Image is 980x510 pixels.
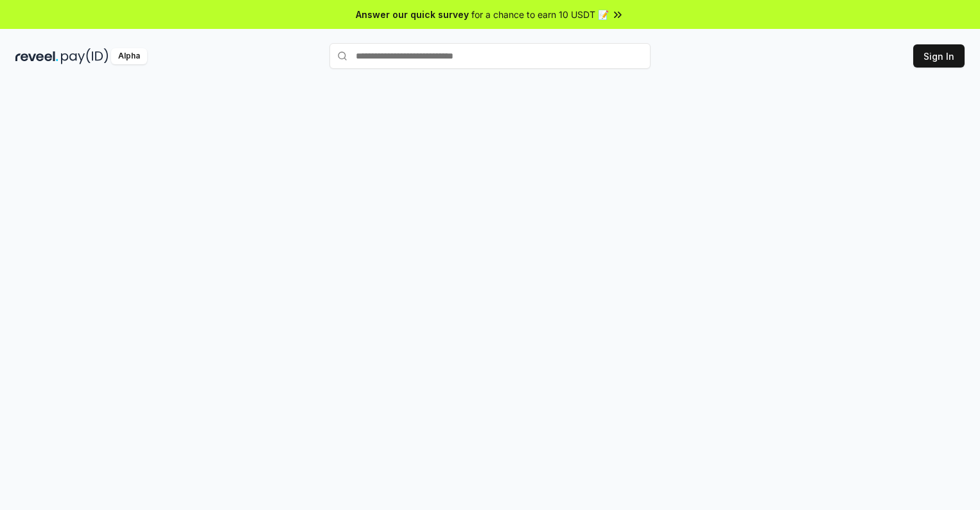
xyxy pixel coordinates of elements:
[111,48,147,64] div: Alpha
[61,48,109,64] img: pay_id
[356,8,469,21] span: Answer our quick survey
[15,48,58,64] img: reveel_dark
[471,8,609,21] span: for a chance to earn 10 USDT 📝
[913,44,965,68] button: Sign In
